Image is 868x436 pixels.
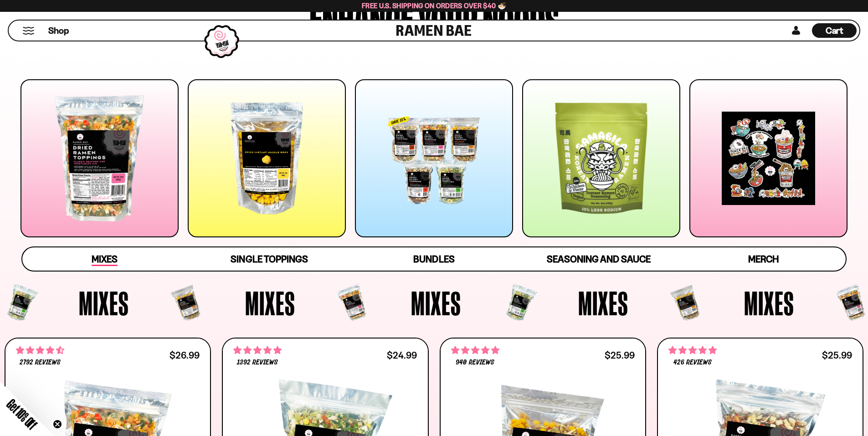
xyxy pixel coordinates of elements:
a: Cart [812,21,857,41]
span: Mixes [411,286,461,320]
span: 940 reviews [456,359,494,366]
a: Seasoning and Sauce [516,247,681,271]
span: 2792 reviews [20,359,61,366]
span: Seasoning and Sauce [547,253,650,265]
span: 4.76 stars [668,344,717,356]
div: $25.99 [822,351,852,359]
span: 4.68 stars [16,344,64,356]
div: $26.99 [169,351,200,359]
div: $24.99 [387,351,417,359]
span: 426 reviews [673,359,712,366]
span: 1392 reviews [237,359,278,366]
div: $25.99 [605,351,635,359]
span: Shop [48,25,69,37]
span: Free U.S. Shipping on Orders over $40 🍜 [362,1,506,10]
a: Shop [48,23,69,38]
span: 4.75 stars [451,344,499,356]
span: Mixes [578,286,628,320]
span: Cart [826,25,843,36]
a: Single Toppings [187,247,351,271]
button: Close teaser [53,420,62,429]
span: 4.76 stars [233,344,282,356]
a: Bundles [352,247,516,271]
a: Merch [681,247,846,271]
span: Merch [748,253,779,265]
button: Mobile Menu Trigger [22,27,35,35]
span: Single Toppings [231,253,308,265]
span: Bundles [413,253,454,265]
span: Get 10% Off [4,396,40,432]
a: Mixes [22,247,187,271]
span: Mixes [79,286,129,320]
span: Mixes [92,253,118,266]
span: Mixes [744,286,794,320]
span: Mixes [245,286,295,320]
